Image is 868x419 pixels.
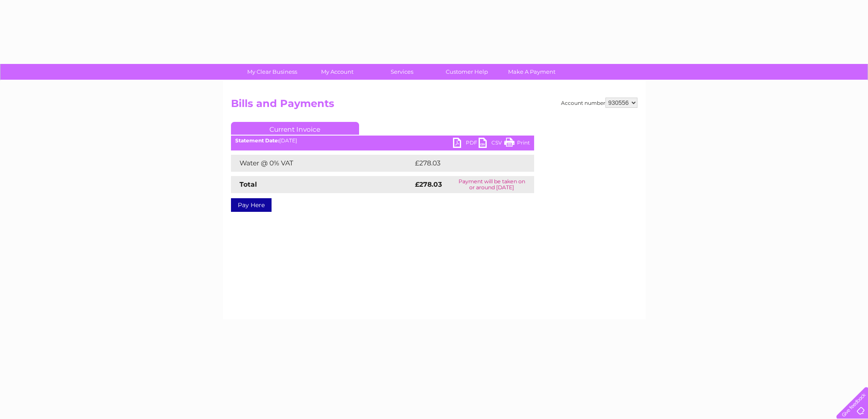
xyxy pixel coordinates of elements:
[497,64,567,80] a: Make A Payment
[453,138,479,150] a: PDF
[302,64,372,80] a: My Account
[231,98,637,114] h2: Bills and Payments
[415,180,442,188] strong: £278.03
[235,137,279,144] b: Statement Date:
[231,198,272,212] a: Pay Here
[231,138,534,144] div: [DATE]
[367,64,437,80] a: Services
[413,155,519,172] td: £278.03
[240,180,257,188] strong: Total
[231,122,359,135] a: Current Invoice
[231,155,413,172] td: Water @ 0% VAT
[237,64,307,80] a: My Clear Business
[504,138,530,150] a: Print
[561,98,637,108] div: Account number
[450,176,534,193] td: Payment will be taken on or around [DATE]
[432,64,502,80] a: Customer Help
[479,138,504,150] a: CSV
